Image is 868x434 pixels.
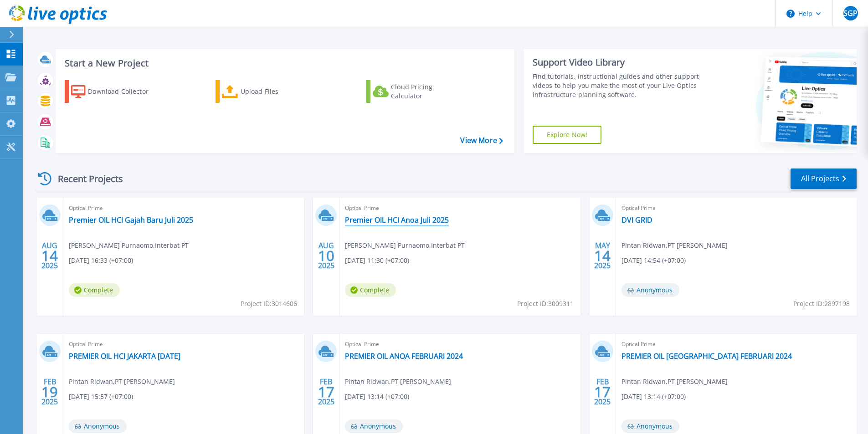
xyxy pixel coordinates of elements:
[594,375,611,408] div: FEB 2025
[345,352,463,361] a: PREMIER OIL ANOA FEBRUARI 2024
[621,352,792,361] a: PREMIER OIL [GEOGRAPHIC_DATA] FEBRUARI 2024
[69,339,298,349] span: Optical Prime
[791,168,857,189] a: All Projects
[216,80,317,103] a: Upload Files
[621,419,679,433] span: Anonymous
[318,388,334,396] span: 17
[69,419,127,433] span: Anonymous
[594,239,611,272] div: MAY 2025
[69,215,193,225] a: Premier OIL HCI Gajah Baru Juli 2025
[366,80,468,103] a: Cloud Pricing Calculator
[594,388,611,396] span: 17
[345,203,575,213] span: Optical Prime
[391,82,464,101] div: Cloud Pricing Calculator
[69,255,133,266] span: [DATE] 16:33 (+07:00)
[621,215,652,225] a: DVI GRID
[345,419,403,433] span: Anonymous
[345,339,575,349] span: Optical Prime
[41,375,58,408] div: FEB 2025
[533,126,602,144] a: Explore Now!
[69,352,180,361] a: PREMIER OIL HCI JAKARTA [DATE]
[241,299,297,309] span: Project ID: 3014606
[345,392,409,402] span: [DATE] 13:14 (+07:00)
[41,252,58,260] span: 14
[793,299,850,309] span: Project ID: 2897198
[533,56,703,68] div: Support Video Library
[69,392,133,402] span: [DATE] 15:57 (+07:00)
[318,239,335,272] div: AUG 2025
[65,80,166,103] a: Download Collector
[843,10,858,17] span: SGP
[41,239,58,272] div: AUG 2025
[345,377,451,387] span: Pintan Ridwan , PT [PERSON_NAME]
[460,136,503,145] a: View More
[69,240,189,250] span: [PERSON_NAME] Purnaomo , Interbat PT
[594,252,611,260] span: 14
[318,375,335,408] div: FEB 2025
[621,283,679,297] span: Anonymous
[35,168,135,190] div: Recent Projects
[621,339,851,349] span: Optical Prime
[88,82,161,101] div: Download Collector
[621,240,728,250] span: Pintan Ridwan , PT [PERSON_NAME]
[318,252,334,260] span: 10
[69,203,298,213] span: Optical Prime
[517,299,574,309] span: Project ID: 3009311
[345,283,396,297] span: Complete
[69,377,175,387] span: Pintan Ridwan , PT [PERSON_NAME]
[621,255,686,266] span: [DATE] 14:54 (+07:00)
[241,82,313,101] div: Upload Files
[621,377,728,387] span: Pintan Ridwan , PT [PERSON_NAME]
[621,203,851,213] span: Optical Prime
[69,283,120,297] span: Complete
[345,215,449,225] a: Premier OIL HCI Anoa Juli 2025
[345,240,465,250] span: [PERSON_NAME] Purnaomo , Interbat PT
[621,392,686,402] span: [DATE] 13:14 (+07:00)
[345,255,409,266] span: [DATE] 11:30 (+07:00)
[65,58,503,68] h3: Start a New Project
[41,388,58,396] span: 19
[533,72,703,99] div: Find tutorials, instructional guides and other support videos to help you make the most of your L...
